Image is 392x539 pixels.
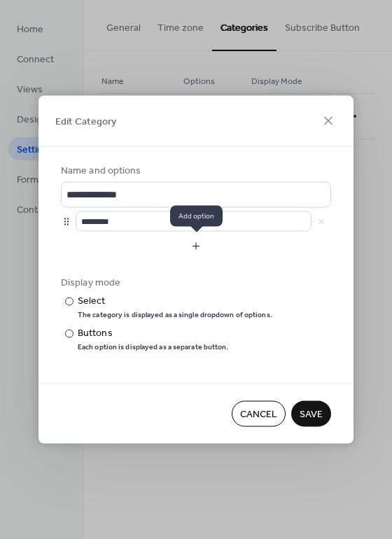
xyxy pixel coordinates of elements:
span: Add option [170,205,223,226]
div: The category is displayed as a single dropdown of options. [78,310,272,320]
div: Name and options [61,164,328,178]
button: Save [291,401,331,427]
span: Cancel [240,407,277,422]
div: Each option is displayed as a separate button. [78,342,229,352]
div: Display mode [61,276,328,290]
button: Cancel [232,401,286,427]
span: Save [300,407,323,422]
div: Select [78,294,269,309]
div: Buttons [78,326,226,341]
span: Edit Category [55,115,116,129]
